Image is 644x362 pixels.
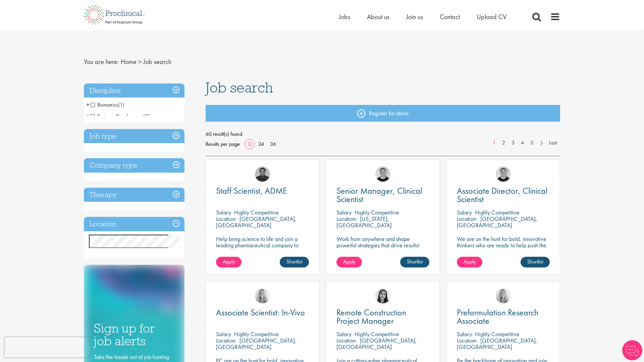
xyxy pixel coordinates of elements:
[245,140,255,147] a: 12
[216,257,241,267] a: Apply
[216,187,309,195] a: Staff Scientist, ADME
[91,113,150,120] span: Business Development
[457,330,472,338] span: Salary
[121,57,137,66] a: breadcrumb link
[206,129,560,139] span: 60 result(s) found
[216,215,236,223] span: Location:
[206,105,560,122] a: Register for alerts
[477,12,506,21] a: Upload CV
[86,111,90,121] span: +
[336,330,352,338] span: Salary
[216,330,231,338] span: Salary
[336,187,429,203] a: Senior Manager, Clinical Scientist
[216,308,309,317] a: Associate Scientist: In-Vivo
[475,330,520,338] p: Highly Competitive
[336,236,429,261] p: Work from anywhere and shape powerful strategies that drive results! Enjoy the freedom of remote ...
[457,308,550,325] a: Preformulation Research Associate
[206,139,240,149] span: Results per page
[216,185,287,196] span: Staff Scientist, ADME
[518,139,527,147] a: 4
[464,258,476,265] span: Apply
[84,217,184,231] h3: Location
[546,139,560,147] a: Last
[457,337,537,351] p: [GEOGRAPHIC_DATA], [GEOGRAPHIC_DATA]
[336,215,357,223] span: Location:
[91,113,144,120] span: Business Development
[400,257,429,267] a: Shortlist
[375,167,390,182] img: Bo Forsen
[5,337,91,357] iframe: reCAPTCHA
[336,215,392,229] p: [US_STATE], [GEOGRAPHIC_DATA]
[343,258,355,265] span: Apply
[336,257,362,267] a: Apply
[91,101,118,108] span: Biometrics
[336,208,352,216] span: Salary
[475,208,520,216] p: Highly Competitive
[84,129,184,143] h3: Job type
[118,101,124,108] span: (1)
[499,139,508,147] a: 2
[255,288,270,303] img: Shannon Briggs
[440,12,460,21] a: Contact
[84,158,184,173] h3: Company type
[339,12,350,21] a: Jobs
[375,288,390,303] img: Eloise Coly
[206,78,273,97] span: Job search
[457,215,537,229] p: [GEOGRAPHIC_DATA], [GEOGRAPHIC_DATA]
[86,100,90,110] span: +
[268,140,278,147] a: 36
[144,113,150,120] span: (3)
[255,167,270,182] img: Mike Raletz
[457,187,550,203] a: Associate Director, Clinical Scientist
[336,185,422,205] span: Senior Manager, Clinical Scientist
[216,215,297,229] p: [GEOGRAPHIC_DATA], [GEOGRAPHIC_DATA]
[457,257,482,267] a: Apply
[457,208,472,216] span: Salary
[216,236,309,267] p: Help bring science to life and join a leading pharmaceutical company to play a key role in delive...
[216,307,305,318] span: Associate Scientist: In-Vivo
[336,337,417,351] p: [GEOGRAPHIC_DATA], [GEOGRAPHIC_DATA]
[457,236,550,261] p: We are on the hunt for bold, innovative thinkers who are ready to help push the boundaries of sci...
[457,185,547,205] span: Associate Director, Clinical Scientist
[234,330,279,338] p: Highly Competitive
[84,188,184,202] h3: Therapy
[355,208,399,216] p: Highly Competitive
[143,57,171,66] span: Job search
[355,330,399,338] p: Highly Competitive
[280,257,309,267] a: Shortlist
[256,140,266,147] a: 24
[336,308,429,325] a: Remote Construction Project Manager
[457,215,477,223] span: Location:
[521,257,550,267] a: Shortlist
[457,337,477,344] span: Location:
[216,337,236,344] span: Location:
[496,167,511,182] img: Bo Forsen
[527,139,537,147] a: 5
[367,12,389,21] a: About us
[84,83,184,98] h3: Discipline
[406,12,423,21] a: Join us
[622,340,642,360] img: Chatbot
[336,307,406,326] span: Remote Construction Project Manager
[234,208,279,216] p: Highly Competitive
[216,337,297,351] p: [GEOGRAPHIC_DATA], [GEOGRAPHIC_DATA]
[496,288,511,303] img: Shannon Briggs
[457,307,538,326] span: Preformulation Research Associate
[216,208,231,216] span: Salary
[94,322,174,348] h3: Sign up for job alerts
[138,57,142,66] span: >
